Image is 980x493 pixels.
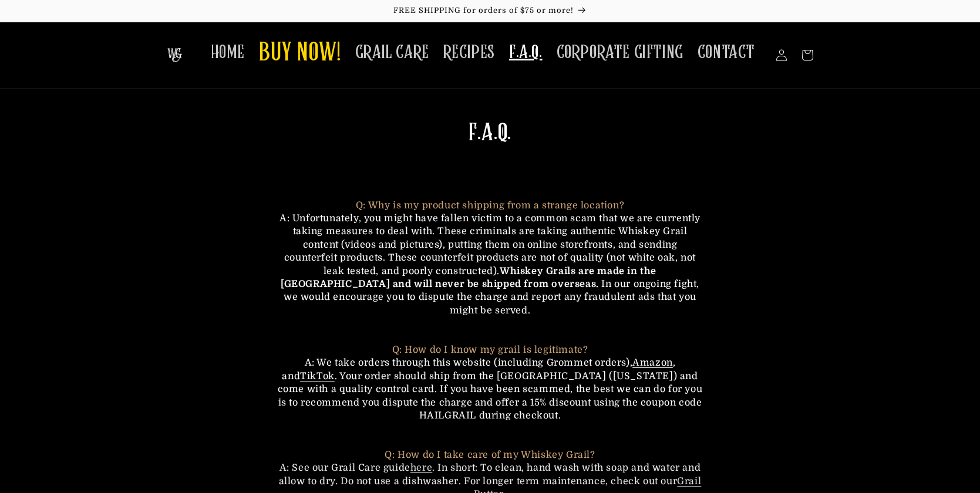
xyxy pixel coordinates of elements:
a: TikTok [300,371,335,381]
span: Q: Why is my product shipping from a strange location? [279,200,624,224]
span: F.A.Q. [509,41,543,64]
span: BUY NOW! [259,38,341,70]
a: GRAIL CARE [348,34,436,71]
span: A: We take orders through this website (including Grommet orders), , and . Your order should ship... [278,357,703,421]
a: CORPORATE GIFTING [550,34,691,71]
a: CONTACT [691,34,762,71]
span: ou might have fallen victim to a common scam that we are currently taking measures to deal with. ... [284,213,701,276]
a: BUY NOW! [252,31,348,77]
img: The Whiskey Grail [167,48,182,62]
a: Amazon [632,357,673,368]
span: GRAIL CARE [355,41,429,64]
a: here [410,462,432,473]
span: In our ongoing fight, we would encourage you to dispute the charge and report any fraudulent ads ... [284,279,699,316]
span: A: Unfortunately, y [279,213,369,224]
span: CONTACT [698,41,755,64]
span: F.A.Q. [469,121,511,145]
span: RECIPES [443,41,495,64]
span: Q: How do I know my grail is legitimate? [392,345,588,355]
a: RECIPES [436,34,502,71]
span: CORPORATE GIFTING [557,41,683,64]
span: HOME [211,41,245,64]
span: Q: How do I take care of my Whiskey Grail? [385,450,595,460]
a: HOME [204,34,252,71]
a: F.A.Q. [502,34,550,71]
p: FREE SHIPPING for orders of $75 or more! [12,6,968,16]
